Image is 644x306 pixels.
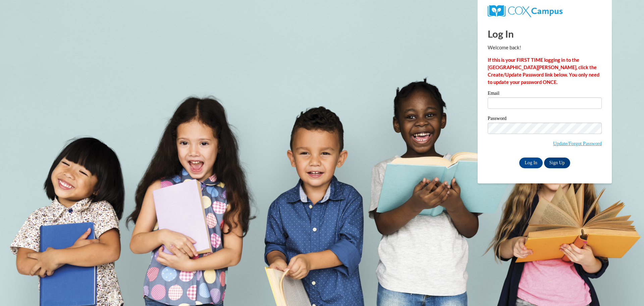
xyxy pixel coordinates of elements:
img: COX Campus [488,5,562,17]
label: Password [488,116,602,123]
strong: If this is your FIRST TIME logging in to the [GEOGRAPHIC_DATA][PERSON_NAME], click the Create/Upd... [488,57,599,85]
label: Email [488,91,602,97]
a: COX Campus [488,8,562,13]
h1: Log In [488,27,602,41]
p: Welcome back! [488,44,602,51]
a: Sign Up [544,158,570,168]
a: Update/Forgot Password [553,141,602,146]
input: Log In [519,158,543,168]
